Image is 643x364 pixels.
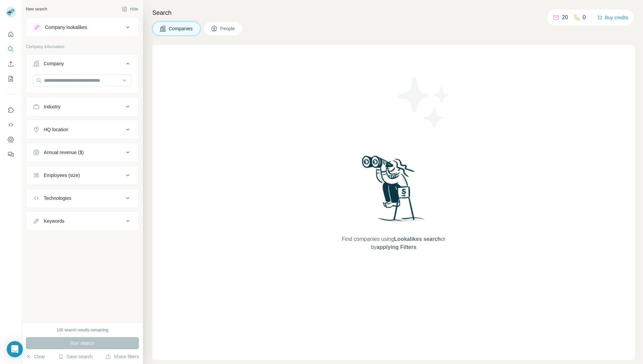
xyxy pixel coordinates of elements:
[394,236,441,242] span: Lookalikes search
[5,58,16,70] button: Enrich CSV
[26,144,139,160] button: Annual revenue ($)
[44,103,61,110] div: Industry
[7,341,23,357] div: Open Intercom Messenger
[26,19,139,35] button: Company lookalikes
[26,213,139,229] button: Keywords
[5,104,16,116] button: Use Surfe on LinkedIn
[5,28,16,40] button: Quick start
[5,134,16,146] button: Dashboard
[44,172,80,179] div: Employees (size)
[44,218,64,224] div: Keywords
[562,13,568,22] p: 20
[359,154,429,229] img: Surfe Illustration - Woman searching with binoculars
[5,43,16,55] button: Search
[26,44,139,50] p: Company information
[44,149,84,156] div: Annual revenue ($)
[220,25,236,32] span: People
[5,73,16,85] button: My lists
[26,353,45,360] button: Clear
[597,13,628,22] button: Buy credits
[44,60,64,67] div: Company
[5,119,16,131] button: Use Surfe API
[44,195,71,202] div: Technologies
[26,56,139,74] button: Company
[44,126,68,133] div: HQ location
[169,25,193,32] span: Companies
[26,121,139,138] button: HQ location
[26,6,47,12] div: New search
[5,148,16,160] button: Feedback
[394,72,454,133] img: Surfe Illustration - Stars
[58,353,92,360] button: Save search
[26,190,139,206] button: Technologies
[117,4,143,14] button: Hide
[45,24,87,31] div: Company lookalikes
[106,353,139,360] button: Share filters
[377,244,416,250] span: applying Filters
[26,167,139,183] button: Employees (size)
[56,327,108,333] div: 100 search results remaining
[152,8,635,17] h4: Search
[26,99,139,115] button: Industry
[5,7,16,17] img: Avatar
[583,13,586,22] p: 0
[340,235,447,251] span: Find companies using or by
